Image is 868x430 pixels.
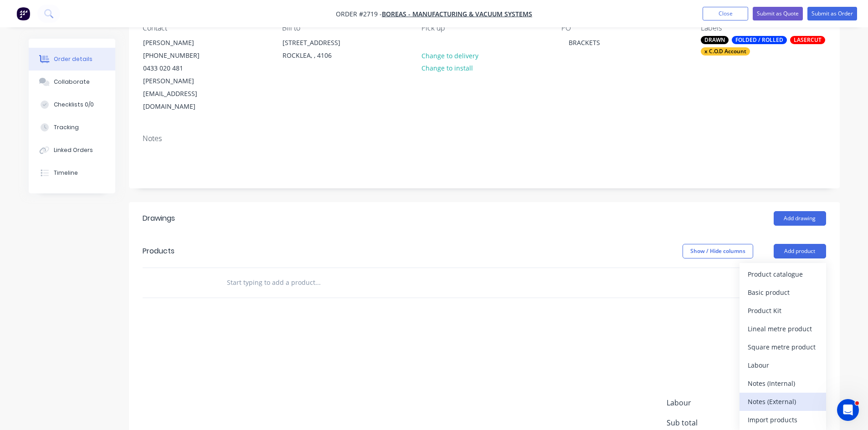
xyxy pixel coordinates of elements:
div: Drawings [143,213,175,224]
div: Pick up [421,24,546,32]
span: Order #2719 - [336,10,382,18]
img: Factory [16,7,30,20]
div: Linked Orders [54,146,93,154]
button: Change to install [416,62,478,74]
button: Tracking [29,116,115,139]
div: [PHONE_NUMBER] [143,49,219,62]
div: Products [143,246,175,257]
div: Product catalogue [748,268,818,281]
div: BRACKETS [561,36,607,49]
div: Timeline [54,169,78,177]
div: [STREET_ADDRESS] [282,36,358,49]
input: Start typing to add a product... [226,273,409,292]
iframe: Intercom live chat [837,399,859,421]
button: Labour [740,356,826,374]
button: Import products [740,411,826,429]
button: Add product [774,244,826,258]
div: [PERSON_NAME][PHONE_NUMBER]0433 020 481[PERSON_NAME][EMAIL_ADDRESS][DOMAIN_NAME] [135,36,226,113]
div: Import products [748,413,818,426]
div: Notes (External) [748,395,818,408]
div: PO [561,24,686,32]
div: Collaborate [54,78,90,86]
div: [STREET_ADDRESS]ROCKLEA, , 4106 [275,36,366,65]
div: Checklists 0/0 [54,101,94,109]
div: Basic product [748,286,818,299]
div: Labels [701,24,826,32]
div: LASERCUT [790,36,825,44]
div: 0433 020 481 [143,62,219,75]
div: Bill to [282,24,407,32]
button: Product catalogue [740,265,826,283]
button: Close [703,7,748,20]
button: Linked Orders [29,139,115,162]
div: Notes (Internal) [748,377,818,390]
div: FOLDED / ROLLED [732,36,787,44]
div: Labour [748,359,818,372]
button: Collaborate [29,71,115,93]
button: Change to delivery [416,49,483,61]
button: Order details [29,48,115,71]
div: Tracking [54,123,79,132]
button: Add drawing [774,211,826,226]
div: [PERSON_NAME][EMAIL_ADDRESS][DOMAIN_NAME] [143,75,219,113]
div: x C.O.D Account [701,47,750,56]
div: Contact [143,24,267,32]
span: Sub total [667,417,748,428]
button: Timeline [29,162,115,184]
div: Order details [54,55,92,63]
button: Notes (Internal) [740,374,826,393]
button: Square metre product [740,338,826,356]
button: Show / Hide columns [683,244,753,258]
span: Labour [667,397,748,408]
button: Submit as Order [807,7,857,20]
a: Boreas - Manufacturing & Vacuum Systems [382,10,532,18]
button: Submit as Quote [753,7,803,20]
button: Notes (External) [740,393,826,411]
div: Notes [143,134,826,143]
div: Product Kit [748,304,818,317]
button: Basic product [740,283,826,302]
div: Square metre product [748,340,818,354]
button: Product Kit [740,302,826,320]
div: Lineal metre product [748,322,818,335]
button: Lineal metre product [740,320,826,338]
div: DRAWN [701,36,729,44]
button: Checklists 0/0 [29,93,115,116]
div: [PERSON_NAME] [143,36,219,49]
div: ROCKLEA, , 4106 [282,49,358,62]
